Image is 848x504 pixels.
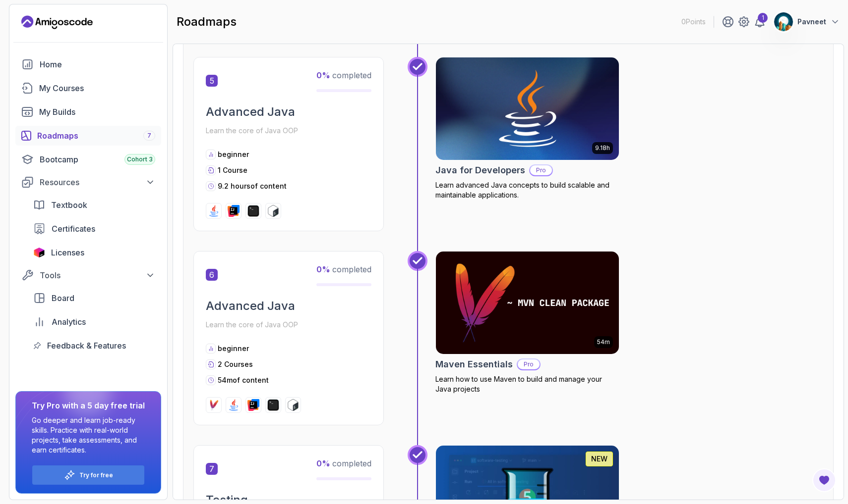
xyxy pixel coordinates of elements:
[39,106,155,118] div: My Builds
[218,375,269,385] p: 54m of content
[316,458,330,468] span: 0 %
[218,150,249,159] p: beginner
[316,70,330,80] span: 0 %
[206,298,371,314] h2: Advanced Java
[27,219,161,239] a: certificates
[27,312,161,332] a: analytics
[247,205,259,217] img: terminal logo
[597,338,610,346] p: 54m
[435,357,513,371] h2: Maven Essentials
[267,205,279,217] img: bash logo
[27,243,161,262] a: licenses
[15,173,161,191] button: Resources
[774,12,840,32] button: user profile imagePavneet
[51,247,84,258] span: Licenses
[206,124,371,138] p: Learn the core of Java OOP
[15,126,161,146] a: roadmaps
[530,165,552,175] p: Pro
[267,399,279,411] img: terminal logo
[47,340,126,352] span: Feedback & Features
[147,132,151,140] span: 7
[435,57,619,200] a: Java for Developers card9.18hJava for DevelopersProLearn advanced Java concepts to build scalable...
[435,251,619,394] a: Maven Essentials card54mMaven EssentialsProLearn how to use Maven to build and manage your Java p...
[316,458,371,468] span: completed
[208,399,220,411] img: maven logo
[27,288,161,308] a: board
[247,399,259,411] img: intellij logo
[127,155,153,163] span: Cohort 3
[27,195,161,215] a: textbook
[218,166,247,174] span: 1 Course
[758,13,768,23] div: 1
[39,82,155,94] div: My Courses
[32,415,145,455] p: Go deeper and learn job-ready skills. Practice with real-world projects, take assessments, and ea...
[79,471,113,479] a: Try for free
[774,12,793,31] img: user profile image
[40,153,155,165] div: Bootcamp
[52,316,86,328] span: Analytics
[40,269,155,281] div: Tools
[40,176,155,188] div: Resources
[316,264,330,274] span: 0 %
[228,205,240,217] img: intellij logo
[15,54,161,74] a: home
[206,75,218,87] span: 5
[287,399,299,411] img: bash logo
[591,454,607,464] p: NEW
[51,199,87,211] span: Textbook
[518,359,540,369] p: Pro
[435,374,619,394] p: Learn how to use Maven to build and manage your Java projects
[27,336,161,355] a: feedback
[52,223,95,235] span: Certificates
[15,150,161,169] a: bootcamp
[681,17,706,27] p: 0 Points
[431,55,623,162] img: Java for Developers card
[15,102,161,122] a: builds
[218,344,249,353] p: beginner
[206,318,371,332] p: Learn the core of Java OOP
[206,463,218,475] span: 7
[316,264,371,274] span: completed
[21,14,93,30] a: Landing page
[40,58,155,70] div: Home
[177,14,237,30] h2: roadmaps
[208,205,220,217] img: java logo
[37,130,155,142] div: Roadmaps
[435,180,619,200] p: Learn advanced Java concepts to build scalable and maintainable applications.
[218,360,253,368] span: 2 Courses
[206,104,371,120] h2: Advanced Java
[15,266,161,284] button: Tools
[33,248,45,257] img: jetbrains icon
[435,163,525,177] h2: Java for Developers
[32,465,145,485] button: Try for free
[595,144,610,152] p: 9.18h
[316,70,371,80] span: completed
[812,468,836,492] button: Open Feedback Button
[228,399,240,411] img: java logo
[15,78,161,98] a: courses
[797,17,826,27] p: Pavneet
[754,16,766,28] a: 1
[436,252,619,354] img: Maven Essentials card
[218,181,287,191] p: 9.2 hours of content
[52,292,74,304] span: Board
[206,269,218,281] span: 6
